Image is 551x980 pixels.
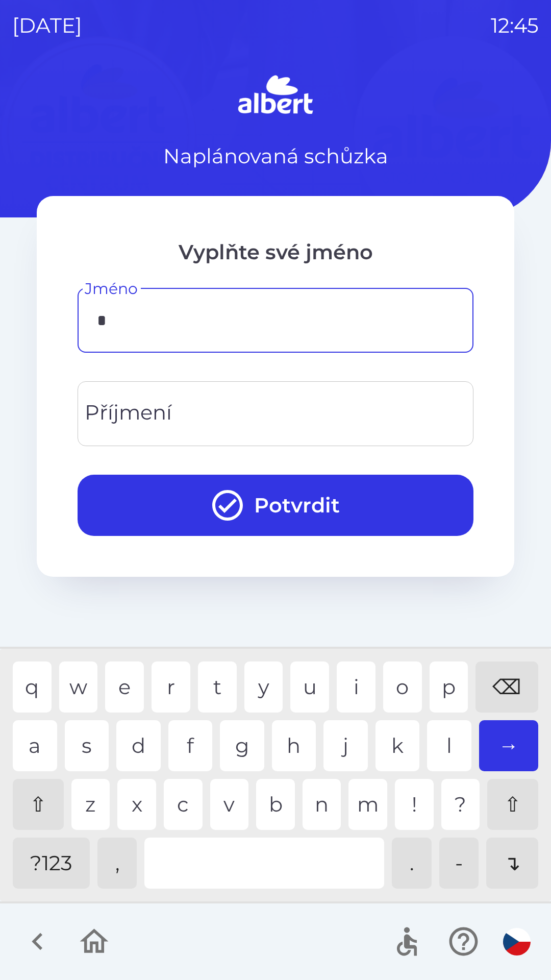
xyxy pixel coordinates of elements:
[78,475,473,536] button: Potvrdit
[78,237,473,267] p: Vyplňte své jméno
[37,71,514,120] img: Logo
[85,278,138,300] label: Jméno
[491,10,539,41] p: 12:45
[503,928,531,955] img: cs flag
[12,10,82,41] p: [DATE]
[163,141,388,171] p: Naplánovaná schůzka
